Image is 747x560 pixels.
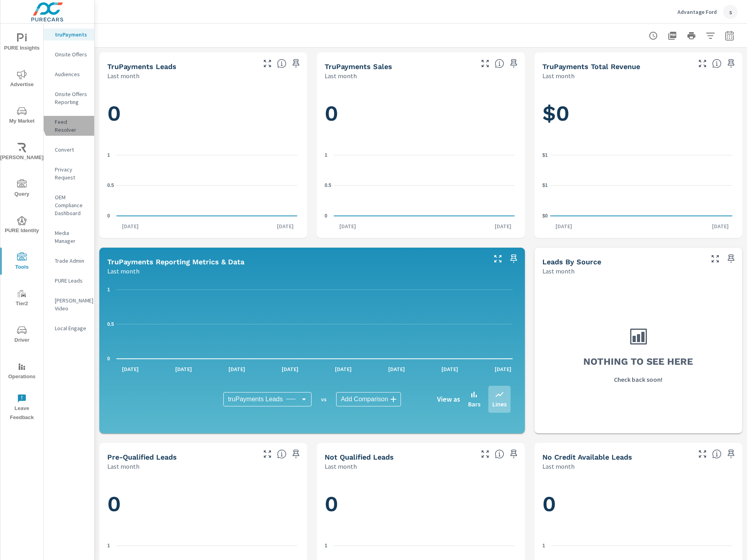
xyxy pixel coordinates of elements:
[3,289,41,308] span: Tier2
[723,5,737,19] div: s
[55,324,88,332] p: Local Engage
[507,252,520,265] span: Save this to your personalized report
[3,394,41,422] span: Leave Feedback
[107,462,139,471] p: Last month
[0,24,43,425] div: nav menu
[3,216,41,235] span: PURE Identity
[542,266,575,276] p: Last month
[583,355,693,368] h3: Nothing to see here
[468,399,480,409] p: Bars
[542,453,632,461] h5: No Credit Available Leads
[437,395,460,403] h6: View as
[702,28,718,44] button: Apply Filters
[542,258,601,266] h5: Leads By Source
[683,28,699,44] button: Print Report
[542,462,575,471] p: Last month
[44,144,94,156] div: Convert
[276,365,304,373] p: [DATE]
[489,222,517,230] p: [DATE]
[489,365,517,373] p: [DATE]
[492,252,504,265] button: Make Fullscreen
[664,28,680,44] button: "Export Report to PDF"
[55,50,88,58] p: Onsite Offers
[44,191,94,219] div: OEM Compliance Dashboard
[495,59,504,68] span: Number of sales matched to a truPayments lead. [Source: This data is sourced from the dealer's DM...
[542,491,734,518] h1: 0
[107,543,110,548] text: 1
[712,59,722,68] span: Total revenue from sales matched to a truPayments lead. [Source: This data is sourced from the de...
[107,71,139,81] p: Last month
[55,118,88,134] p: Feed Resolver
[107,100,299,127] h1: 0
[325,491,517,518] h1: 0
[55,193,88,217] p: OEM Compliance Dashboard
[383,365,410,373] p: [DATE]
[55,277,88,285] p: PURE Leads
[3,70,41,89] span: Advertise
[325,62,392,71] h5: truPayments Sales
[325,71,357,81] p: Last month
[334,222,362,230] p: [DATE]
[44,88,94,108] div: Onsite Offers Reporting
[223,365,251,373] p: [DATE]
[507,448,520,460] span: Save this to your personalized report
[55,165,88,181] p: Privacy Request
[44,255,94,267] div: Trade Admin
[479,448,492,460] button: Make Fullscreen
[696,57,709,70] button: Make Fullscreen
[325,100,517,127] h1: 0
[55,296,88,312] p: [PERSON_NAME] Video
[116,365,144,373] p: [DATE]
[722,28,737,44] button: Select Date Range
[107,287,110,293] text: 1
[336,392,401,406] div: Add Comparison
[325,183,331,188] text: 0.5
[228,395,283,403] span: truPayments Leads
[325,213,327,219] text: 0
[3,143,41,162] span: [PERSON_NAME]
[325,152,327,158] text: 1
[614,375,662,384] p: Check back soon!
[107,183,114,188] text: 0.5
[44,164,94,183] div: Privacy Request
[542,62,640,71] h5: truPayments Total Revenue
[725,57,737,70] span: Save this to your personalized report
[55,229,88,245] p: Media Manager
[542,213,548,219] text: $0
[107,258,244,266] h5: truPayments Reporting Metrics & Data
[3,33,41,53] span: PURE Insights
[542,183,548,188] text: $1
[507,57,520,70] span: Save this to your personalized report
[107,453,177,461] h5: Pre-Qualified Leads
[542,543,545,548] text: 1
[44,29,94,40] div: truPayments
[44,322,94,334] div: Local Engage
[107,152,110,158] text: 1
[712,449,722,459] span: A lead that has been submitted but has not gone through the credit application process.
[495,449,504,459] span: A basic review has been done and has not approved the credit worthiness of the lead by the config...
[223,392,312,406] div: truPayments Leads
[325,543,327,548] text: 1
[479,57,492,70] button: Make Fullscreen
[696,448,709,460] button: Make Fullscreen
[3,362,41,381] span: Operations
[550,222,578,230] p: [DATE]
[542,100,734,127] h1: $0
[107,62,176,71] h5: truPayments Leads
[261,57,274,70] button: Make Fullscreen
[725,448,737,460] span: Save this to your personalized report
[271,222,299,230] p: [DATE]
[107,266,139,276] p: Last month
[290,448,302,460] span: Save this to your personalized report
[677,8,717,15] p: Advantage Ford
[107,356,110,362] text: 0
[436,365,464,373] p: [DATE]
[329,365,357,373] p: [DATE]
[44,275,94,287] div: PURE Leads
[290,57,302,70] span: Save this to your personalized report
[107,213,110,219] text: 0
[3,325,41,345] span: Driver
[44,48,94,60] div: Onsite Offers
[107,321,114,327] text: 0.5
[55,146,88,154] p: Convert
